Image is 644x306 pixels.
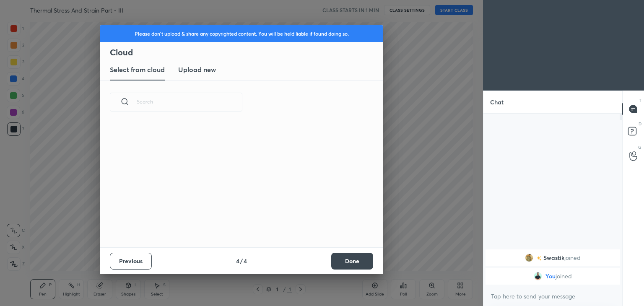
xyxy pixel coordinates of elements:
[110,253,152,270] button: Previous
[525,254,533,262] img: 536b96a0ae7d46beb9c942d9ff77c6f8.jpg
[178,65,216,75] h3: Upload new
[483,91,510,113] p: Chat
[110,47,383,58] h2: Cloud
[244,257,247,265] h4: 4
[331,253,373,270] button: Done
[110,65,165,75] h3: Select from cloud
[543,254,564,261] span: Swastik
[545,273,556,280] span: You
[639,97,641,104] p: T
[639,121,641,127] p: D
[537,256,542,261] img: no-rating-badge.077c3623.svg
[236,257,239,265] h4: 4
[137,84,242,119] input: Search
[483,248,622,286] div: grid
[638,144,641,150] p: G
[534,272,542,280] img: 963340471ff5441e8619d0a0448153d9.jpg
[564,254,581,261] span: joined
[240,257,243,265] h4: /
[100,121,373,247] div: grid
[100,25,383,42] div: Please don't upload & share any copyrighted content. You will be held liable if found doing so.
[556,273,572,280] span: joined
